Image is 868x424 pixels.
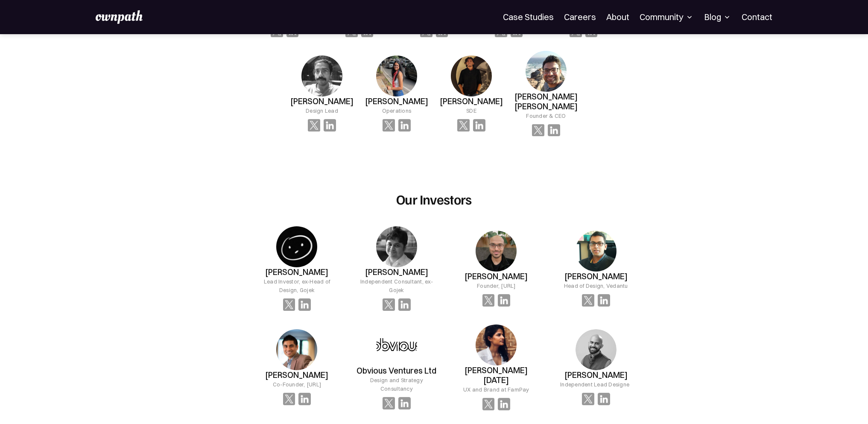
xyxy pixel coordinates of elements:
h3: [PERSON_NAME][DATE] [453,366,539,385]
a: Careers [564,12,596,22]
h3: [PERSON_NAME] [440,96,503,106]
div: Design and Strategy Consultancy [354,376,439,393]
h3: [PERSON_NAME] [465,272,528,281]
h3: [PERSON_NAME] [365,267,428,277]
a: Case Studies [503,12,554,22]
div: Head of Design, Vedantu [564,281,628,290]
div: Community [640,12,694,22]
h3: [PERSON_NAME] [290,96,354,106]
div: Design Lead [306,106,338,115]
h2: Our Investors [396,191,472,207]
div: Founder & CEO [526,111,566,120]
div: Lead Investor, ex-Head of Design, Gojek [254,277,340,294]
div: Blog [704,12,731,22]
a: About [606,12,629,22]
h3: [PERSON_NAME] [564,272,628,281]
div: Founder, [URL] [477,281,516,290]
a: Contact [742,12,772,22]
h3: Obvious Ventures Ltd [357,366,436,376]
div: Operations [382,106,412,115]
div: UX and Brand at FamPay [463,385,529,394]
h3: [PERSON_NAME] [265,267,328,277]
div: Co-Founder, [URL] [273,380,321,389]
div: SDE [466,106,476,115]
div: Independent Consultant, ex-Gojek [354,277,439,294]
div: Independent Lead Designer [560,380,631,389]
h3: [PERSON_NAME] [265,370,328,380]
h3: [PERSON_NAME] [564,370,628,380]
h3: [PERSON_NAME] [365,96,428,106]
h3: [PERSON_NAME] [PERSON_NAME] [509,92,584,111]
